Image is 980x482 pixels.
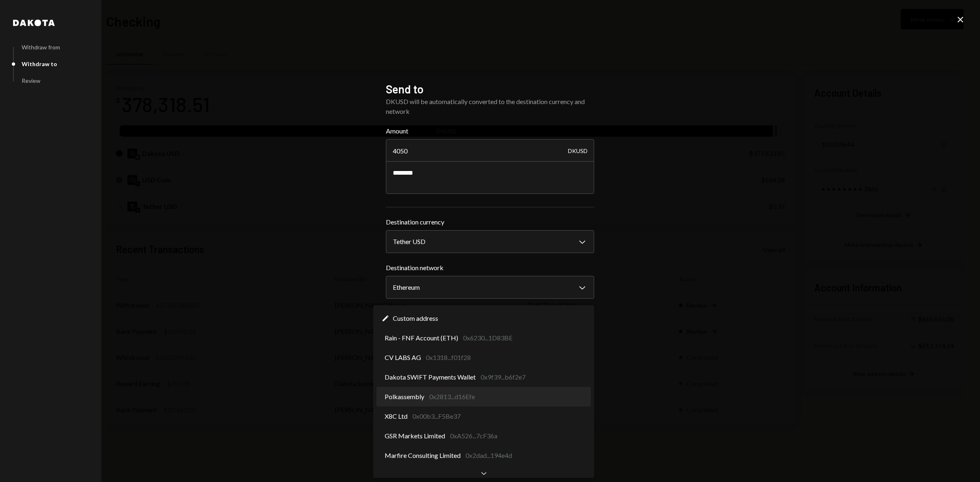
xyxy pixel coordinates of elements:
span: Custom address [393,313,438,323]
div: 0x2813...d16Efe [429,392,475,402]
button: Destination currency [386,230,594,253]
span: Dakota SWIFT Payments Wallet [385,372,476,382]
div: 0xA526...7cF36a [450,431,497,441]
div: 0x2dad...194e4d [465,451,512,460]
div: Review [22,77,40,84]
div: Withdraw to [22,60,57,67]
div: DKUSD [568,139,588,162]
span: Marfire Consulting Limited [385,451,461,460]
span: GSR Markets Limited [385,431,445,441]
label: Destination currency [386,217,594,227]
input: Enter amount [386,139,594,162]
div: 0x9f39...b6f2e7 [481,372,526,382]
label: Destination network [386,263,594,273]
div: Withdraw from [22,44,60,51]
span: Polkassembly [385,392,424,402]
h2: Send to [386,81,594,97]
button: Destination network [386,276,594,299]
div: DKUSD will be automatically converted to the destination currency and network [386,97,594,116]
span: Rain - FNF Account (ETH) [385,333,458,343]
label: Amount [386,126,594,136]
div: 0x00b3...F5Be37 [412,411,461,421]
div: 0x6230...1D83BE [463,333,512,343]
div: 0x1318...f01f28 [426,353,471,362]
span: CV LABS AG [385,353,421,362]
span: X8C Ltd [385,411,408,421]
